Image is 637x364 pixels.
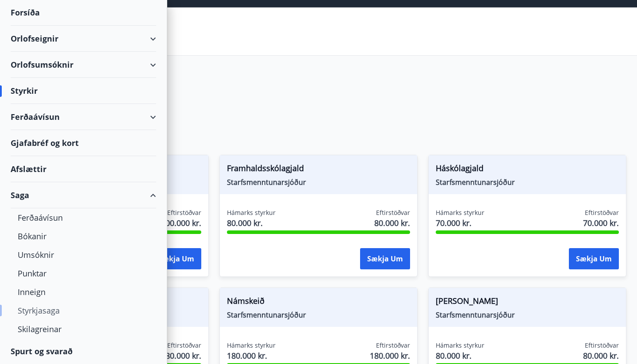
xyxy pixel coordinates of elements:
[167,208,201,217] span: Eftirstöðvar
[18,301,149,320] div: Styrkjasaga
[227,162,410,177] span: Framhaldsskólagjald
[227,341,276,350] span: Hámarks styrkur
[11,182,156,208] div: Saga
[11,156,156,182] div: Afslættir
[436,217,484,229] span: 70.000 kr.
[376,341,410,350] span: Eftirstöðvar
[436,208,484,217] span: Hámarks styrkur
[11,52,156,78] div: Orlofsumsóknir
[11,78,156,104] div: Styrkir
[436,350,484,361] span: 80.000 kr.
[436,310,619,320] span: Starfsmenntunarsjóður
[11,130,156,156] div: Gjafabréf og kort
[436,295,619,310] span: [PERSON_NAME]
[151,248,201,269] button: Sækja um
[436,177,619,187] span: Starfsmenntunarsjóður
[569,248,619,269] button: Sækja um
[167,341,201,350] span: Eftirstöðvar
[585,208,619,217] span: Eftirstöðvar
[436,341,484,350] span: Hámarks styrkur
[18,283,149,301] div: Inneign
[583,350,619,361] span: 80.000 kr.
[360,248,410,269] button: Sækja um
[583,217,619,229] span: 70.000 kr.
[227,208,276,217] span: Hámarks styrkur
[18,208,149,227] div: Ferðaávísun
[370,350,410,361] span: 180.000 kr.
[11,338,156,364] div: Spurt og svarað
[376,208,410,217] span: Eftirstöðvar
[227,295,410,310] span: Námskeið
[165,350,201,361] span: 80.000 kr.
[227,350,276,361] span: 180.000 kr.
[11,26,156,52] div: Orlofseignir
[436,162,619,177] span: Háskólagjald
[18,227,149,245] div: Bókanir
[227,177,410,187] span: Starfsmenntunarsjóður
[161,217,201,229] span: 800.000 kr.
[11,104,156,130] div: Ferðaávísun
[227,217,276,229] span: 80.000 kr.
[374,217,410,229] span: 80.000 kr.
[18,320,149,338] div: Skilagreinar
[227,310,410,320] span: Starfsmenntunarsjóður
[18,264,149,283] div: Punktar
[585,341,619,350] span: Eftirstöðvar
[18,245,149,264] div: Umsóknir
